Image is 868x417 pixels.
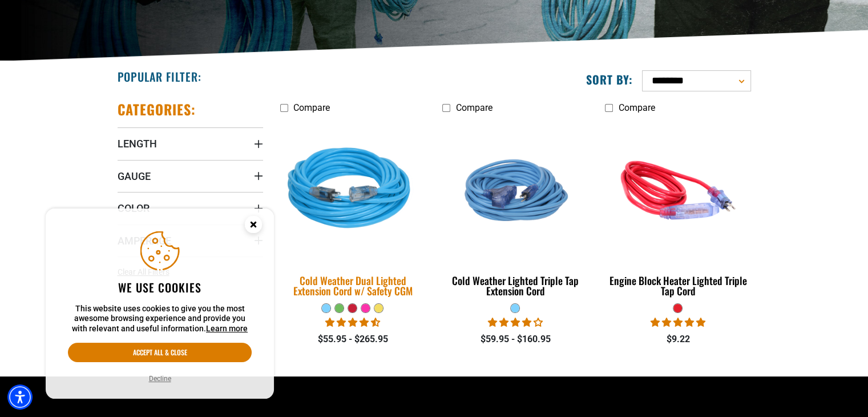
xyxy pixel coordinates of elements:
p: This website uses cookies to give you the most awesome browsing experience and provide you with r... [68,304,252,334]
span: 5.00 stars [651,317,705,328]
div: Cold Weather Dual Lighted Extension Cord w/ Safety CGM [280,275,426,296]
summary: Color [118,192,263,224]
summary: Gauge [118,160,263,192]
span: Compare [293,102,330,113]
a: red Engine Block Heater Lighted Triple Tap Cord [605,119,750,303]
img: red [606,125,750,256]
span: 4.18 stars [488,317,543,328]
a: Light Blue Cold Weather Lighted Triple Tap Extension Cord [442,119,588,303]
h2: We use cookies [68,280,252,295]
div: Engine Block Heater Lighted Triple Tap Cord [605,275,750,296]
span: Compare [618,102,655,113]
h2: Categories: [118,101,196,118]
img: Light Blue [273,117,433,263]
button: Decline [146,373,175,384]
a: Light Blue Cold Weather Dual Lighted Extension Cord w/ Safety CGM [280,119,426,303]
span: Length [118,137,157,150]
img: Light Blue [443,125,587,256]
summary: Length [118,127,263,159]
h2: Popular Filter: [118,69,201,84]
div: $55.95 - $265.95 [280,332,426,346]
span: 4.62 stars [325,317,380,328]
div: $9.22 [605,332,750,346]
aside: Cookie Consent [46,209,274,399]
div: Cold Weather Lighted Triple Tap Extension Cord [442,275,588,296]
button: Accept all & close [68,343,252,362]
label: Sort by: [586,72,633,87]
div: $59.95 - $160.95 [442,332,588,346]
div: Accessibility Menu [7,384,33,410]
span: Compare [455,102,492,113]
a: This website uses cookies to give you the most awesome browsing experience and provide you with r... [206,324,248,333]
button: Close this option [233,209,274,244]
span: Gauge [118,170,151,183]
span: Color [118,202,150,215]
